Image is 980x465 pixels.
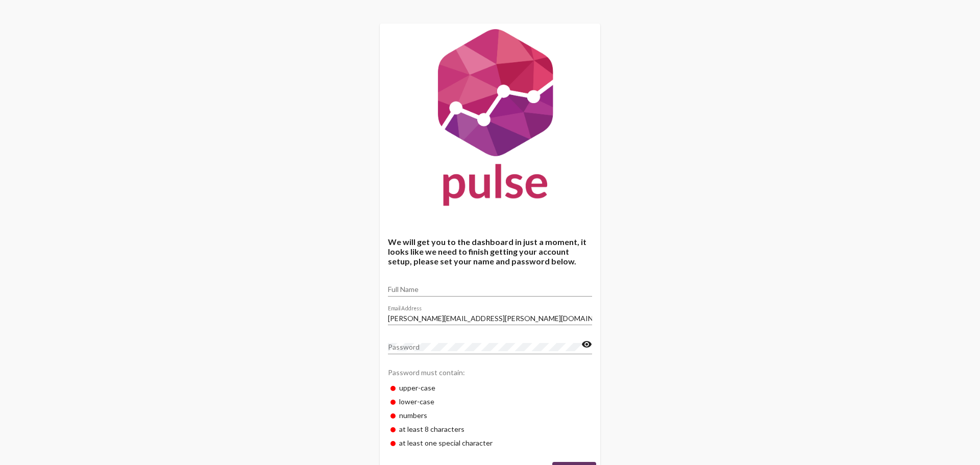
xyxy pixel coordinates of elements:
div: lower-case [388,395,592,408]
div: upper-case [388,381,592,395]
div: Password must contain: [388,363,592,381]
div: at least one special character [388,436,592,450]
h4: We will get you to the dashboard in just a moment, it looks like we need to finish getting your a... [388,237,592,266]
div: at least 8 characters [388,422,592,436]
mat-icon: visibility [581,338,592,351]
img: Pulse For Good Logo [380,23,600,216]
div: numbers [388,408,592,422]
